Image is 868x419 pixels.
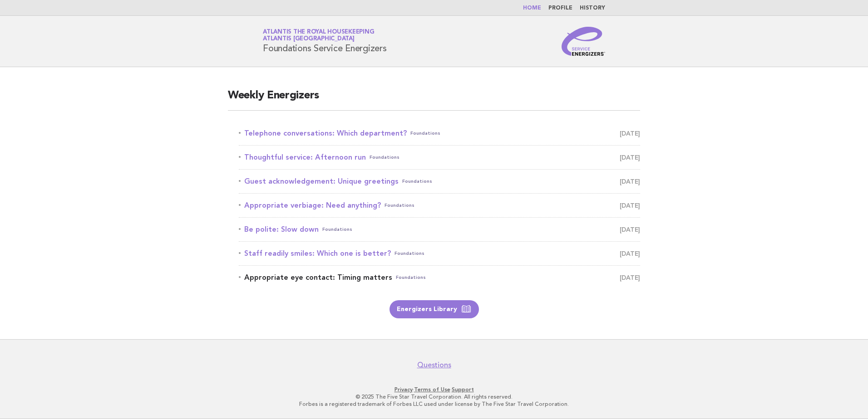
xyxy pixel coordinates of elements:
[620,151,640,164] span: [DATE]
[239,151,640,164] a: Thoughtful service: Afternoon runFoundations [DATE]
[385,199,414,212] span: Foundations
[263,29,374,42] a: Atlantis the Royal HousekeepingAtlantis [GEOGRAPHIC_DATA]
[239,199,640,212] a: Appropriate verbiage: Need anything?Foundations [DATE]
[580,5,605,11] a: History
[263,29,387,53] h1: Foundations Service Energizers
[548,5,572,11] a: Profile
[395,386,413,393] a: Privacy
[620,175,640,188] span: [DATE]
[239,223,640,236] a: Be polite: Slow downFoundations [DATE]
[523,5,541,11] a: Home
[410,127,440,140] span: Foundations
[156,393,712,400] p: © 2025 The Five Star Travel Corporation. All rights reserved.
[452,386,474,393] a: Support
[620,127,640,140] span: [DATE]
[390,300,479,318] a: Energizers Library
[239,175,640,188] a: Guest acknowledgement: Unique greetingsFoundations [DATE]
[156,400,712,408] p: Forbes is a registered trademark of Forbes LLC used under license by The Five Star Travel Corpora...
[239,127,640,140] a: Telephone conversations: Which department?Foundations [DATE]
[156,386,712,393] p: · ·
[620,199,640,212] span: [DATE]
[620,247,640,260] span: [DATE]
[239,247,640,260] a: Staff readily smiles: Which one is better?Foundations [DATE]
[562,27,605,56] img: Service Energizers
[370,151,399,164] span: Foundations
[620,271,640,284] span: [DATE]
[239,271,640,284] a: Appropriate eye contact: Timing mattersFoundations [DATE]
[228,88,640,111] h2: Weekly Energizers
[414,386,450,393] a: Terms of Use
[395,247,424,260] span: Foundations
[396,271,426,284] span: Foundations
[402,175,432,188] span: Foundations
[620,223,640,236] span: [DATE]
[263,36,355,42] span: Atlantis [GEOGRAPHIC_DATA]
[322,223,352,236] span: Foundations
[417,361,451,370] a: Questions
